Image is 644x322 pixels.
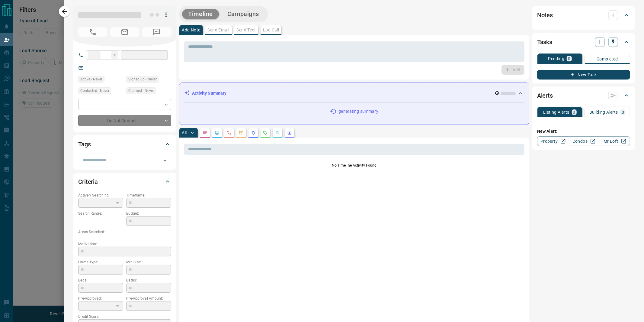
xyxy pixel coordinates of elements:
[287,130,292,135] svg: Agent Actions
[182,131,187,135] p: All
[78,296,123,301] p: Pre-Approved:
[110,27,139,37] span: No Email
[78,137,171,151] div: Tags
[568,57,570,61] p: 0
[78,229,171,235] p: Areas Searched:
[78,211,123,216] p: Search Range:
[589,110,618,114] p: Building Alerts
[537,8,630,22] div: Notes
[78,259,123,265] p: Home Type:
[126,278,171,283] p: Baths:
[203,130,207,135] svg: Notes
[78,27,107,37] span: No Number
[537,91,553,100] h2: Alerts
[78,278,123,283] p: Beds:
[537,88,630,103] div: Alerts
[599,136,630,146] a: Mr.Loft
[88,65,90,70] a: --
[78,241,171,247] p: Motivation:
[537,10,553,20] h2: Notes
[227,130,232,135] svg: Calls
[192,90,226,96] p: Activity Summary
[78,139,91,149] h2: Tags
[215,130,219,135] svg: Lead Browsing Activity
[142,27,171,37] span: No Number
[184,88,524,99] div: Activity Summary
[182,28,200,32] p: Add Note
[78,115,171,126] div: Do Not Contact
[184,163,524,168] p: No Timeline Activity Found
[573,110,575,114] p: 0
[126,211,171,216] p: Budget:
[126,296,171,301] p: Pre-Approval Amount:
[126,259,171,265] p: Min Size:
[537,128,630,135] p: New Alert:
[80,76,102,82] span: Active - Never
[221,9,265,19] button: Campaigns
[78,174,171,189] div: Criteria
[263,130,268,135] svg: Requests
[537,35,630,49] div: Tasks
[622,110,624,114] p: 0
[543,110,569,114] p: Listing Alerts
[78,193,123,198] p: Actively Searching:
[597,57,618,61] p: Completed
[548,57,564,61] p: Pending
[537,70,630,80] button: New Task
[251,130,256,135] svg: Listing Alerts
[161,156,169,165] button: Open
[80,88,109,94] span: Contacted - Never
[78,216,123,226] p: -- - --
[537,136,568,146] a: Property
[126,193,171,198] p: Timeframe:
[537,37,552,47] h2: Tasks
[338,108,378,115] p: generating summary
[239,130,244,135] svg: Emails
[78,314,171,319] p: Credit Score:
[78,177,98,187] h2: Criteria
[275,130,280,135] svg: Opportunities
[182,9,219,19] button: Timeline
[128,76,157,82] span: Signed up - Never
[568,136,599,146] a: Condos
[128,88,154,94] span: Claimed - Never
